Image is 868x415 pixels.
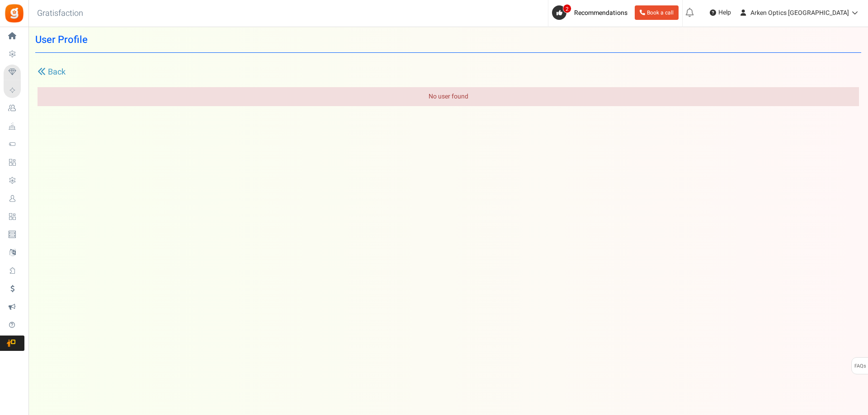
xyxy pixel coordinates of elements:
[563,4,571,13] span: 2
[38,87,859,106] div: No user found
[4,3,24,23] img: Gratisfaction
[35,27,861,53] h1: User Profile
[706,5,735,20] a: Help
[38,66,859,78] a: Back
[716,8,731,17] span: Help
[27,5,93,23] h3: Gratisfaction
[750,8,849,18] span: Arken Optics [GEOGRAPHIC_DATA]
[635,5,679,20] a: Book a call
[552,5,631,20] a: 2 Recommendations
[574,8,627,18] span: Recommendations
[854,358,866,375] span: FAQs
